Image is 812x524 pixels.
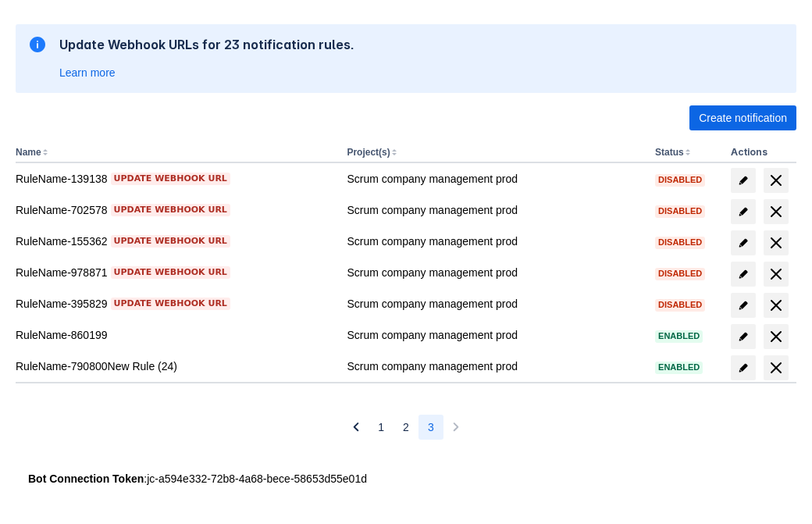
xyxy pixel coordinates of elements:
nav: Pagination [344,415,468,440]
span: Update webhook URL [114,298,227,310]
div: RuleName-395829 [16,296,334,312]
span: 2 [403,415,409,440]
button: Page 2 [394,415,418,440]
button: Next [443,415,468,440]
span: Disabled [655,176,705,184]
button: Project(s) [347,147,390,158]
div: Scrum company management prod [347,265,643,280]
span: edit [737,205,750,218]
span: Disabled [655,238,705,247]
span: Disabled [655,207,705,216]
div: Scrum company management prod [347,202,643,218]
div: Scrum company management prod [347,327,643,343]
span: Update webhook URL [114,204,227,216]
button: Page 3 [418,415,443,440]
span: delete [767,358,785,377]
a: Learn more [59,65,116,80]
span: edit [737,268,750,280]
span: Disabled [655,301,705,309]
button: Create notification [689,105,796,130]
span: Create notification [699,105,787,130]
span: delete [767,171,785,190]
div: RuleName-860199 [16,327,334,343]
button: Status [655,147,684,158]
span: edit [737,237,750,249]
span: delete [767,233,785,252]
div: Scrum company management prod [347,296,643,312]
span: Update webhook URL [114,173,227,185]
span: Update webhook URL [114,235,227,248]
button: Page 1 [369,415,394,440]
div: Scrum company management prod [347,358,643,374]
strong: Bot Connection Token [28,472,144,485]
span: delete [767,265,785,283]
button: Name [16,147,41,158]
span: 1 [378,415,384,440]
div: RuleName-139138 [16,171,334,187]
span: edit [737,174,750,187]
div: RuleName-702578 [16,202,334,218]
span: delete [767,202,785,221]
h2: Update Webhook URLs for 23 notification rules. [59,37,354,52]
th: Actions [725,143,796,163]
button: Previous [344,415,369,440]
span: delete [767,296,785,315]
span: edit [737,362,750,374]
span: delete [767,327,785,346]
div: : jc-a594e332-72b8-4a68-bece-58653d55e01d [28,471,784,487]
div: RuleName-790800New Rule (24) [16,358,334,374]
div: Scrum company management prod [347,233,643,249]
span: edit [737,299,750,312]
span: Update webhook URL [114,266,227,279]
div: RuleName-155362 [16,233,334,249]
span: information [28,35,47,54]
div: Scrum company management prod [347,171,643,187]
span: edit [737,330,750,343]
span: Disabled [655,269,705,278]
span: Enabled [655,332,703,340]
span: 3 [428,415,434,440]
span: Enabled [655,363,703,372]
div: RuleName-978871 [16,265,334,280]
